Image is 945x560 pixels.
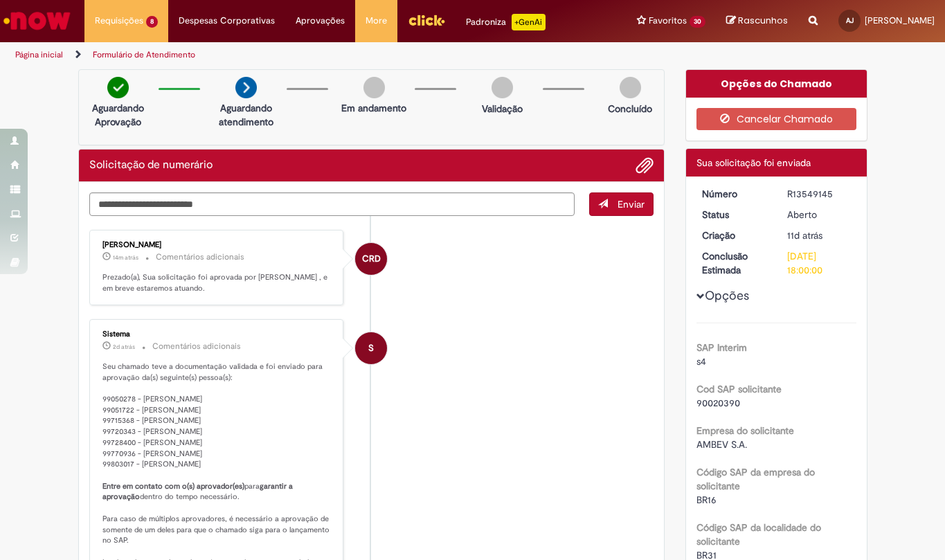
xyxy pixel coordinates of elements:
dt: Número [692,187,777,201]
b: Código SAP da empresa do solicitante [696,466,815,492]
span: 11d atrás [787,229,822,242]
span: S [368,332,374,365]
div: Sistema [102,330,333,338]
div: System [355,332,387,364]
span: Rascunhos [738,14,788,27]
b: Código SAP da localidade do solicitante [696,521,821,548]
div: Aberto [787,208,852,222]
span: [PERSON_NAME] [865,15,935,26]
textarea: Digite sua mensagem aqui... [89,192,575,217]
span: Sua solicitação foi enviada [696,156,811,169]
span: Enviar [618,198,645,210]
b: SAP Interim [696,341,747,354]
p: Em andamento [341,101,406,115]
span: BR16 [696,494,717,506]
a: Rascunhos [726,15,788,28]
img: arrow-next.png [235,77,257,98]
p: Aguardando atendimento [213,101,280,129]
ul: Trilhas de página [10,42,620,68]
img: img-circle-grey.png [620,77,641,98]
div: [DATE] 18:00:00 [787,249,852,277]
span: Requisições [95,14,143,28]
span: CRD [362,242,381,276]
time: 27/09/2025 09:54:42 [113,343,135,351]
small: Comentários adicionais [152,341,241,352]
span: 2d atrás [113,343,135,351]
b: garantir a aprovação [102,481,295,503]
b: Empresa do solicitante [696,424,794,437]
p: Concluído [608,102,652,116]
dt: Conclusão Estimada [692,249,777,277]
span: More [366,14,387,28]
time: 29/09/2025 08:17:57 [113,253,138,262]
img: ServiceNow [1,7,73,35]
img: check-circle-green.png [107,77,129,98]
button: Enviar [589,192,654,216]
dt: Status [692,208,777,222]
a: Página inicial [15,49,63,60]
div: Opções do Chamado [686,70,867,98]
p: +GenAi [512,14,546,30]
p: Prezado(a), Sua solicitação foi aprovada por [PERSON_NAME] , e em breve estaremos atuando. [102,272,333,293]
span: AJ [846,16,854,25]
img: img-circle-grey.png [492,77,513,98]
span: Favoritos [649,14,687,28]
button: Adicionar anexos [636,156,654,174]
a: Formulário de Atendimento [93,49,195,60]
img: img-circle-grey.png [363,77,385,98]
span: 90020390 [696,397,740,409]
button: Cancelar Chamado [696,108,856,130]
b: Entre em contato com o(s) aprovador(es) [102,481,244,491]
span: 30 [690,16,705,28]
span: 8 [146,16,158,28]
span: Despesas Corporativas [179,14,275,28]
p: Validação [482,102,523,116]
div: Carlos Roberto Da Silva Bandeira [355,243,387,275]
img: click_logo_yellow_360x200.png [408,10,445,30]
div: 19/09/2025 07:47:33 [787,228,852,242]
b: Cod SAP solicitante [696,383,782,395]
div: R13549145 [787,187,852,201]
span: 14m atrás [113,253,138,262]
small: Comentários adicionais [156,251,244,263]
span: AMBEV S.A. [696,438,747,451]
span: s4 [696,355,706,368]
p: Aguardando Aprovação [84,101,152,129]
h2: Solicitação de numerário Histórico de tíquete [89,159,213,172]
span: Aprovações [296,14,345,28]
dt: Criação [692,228,777,242]
time: 19/09/2025 07:47:33 [787,229,822,242]
div: [PERSON_NAME] [102,241,333,249]
div: Padroniza [466,14,546,30]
